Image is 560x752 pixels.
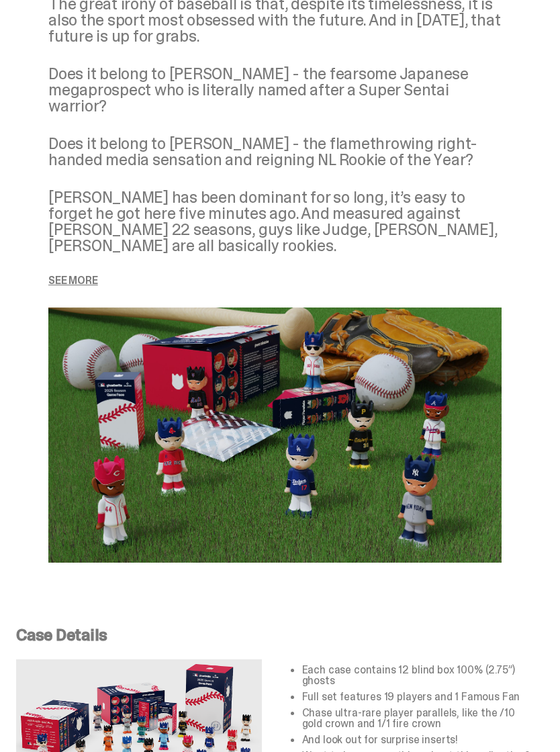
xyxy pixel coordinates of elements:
img: ghost story image [48,308,502,563]
p: See more [48,276,502,287]
p: Case Details [16,628,534,644]
p: Does it belong to [PERSON_NAME] - the flamethrowing right-handed media sensation and reigning NL ... [48,136,502,169]
p: Does it belong to [PERSON_NAME] - the fearsome Japanese megaprospect who is literally named after... [48,66,502,115]
li: And look out for surprise inserts! [302,735,534,746]
li: Full set features 19 players and 1 Famous Fan [302,692,534,703]
p: [PERSON_NAME] has been dominant for so long, it’s easy to forget he got here five minutes ago. An... [48,190,502,254]
li: Each case contains 12 blind box 100% (2.75”) ghosts [302,665,534,687]
li: Chase ultra-rare player parallels, like the /10 gold crown and 1/1 fire crown [302,708,534,730]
